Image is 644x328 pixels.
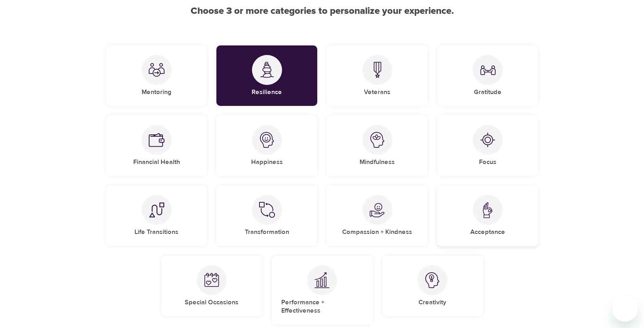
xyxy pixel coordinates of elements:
img: Compassion + Kindness [369,202,385,218]
div: MindfulnessMindfulness [327,115,428,176]
div: VeteransVeterans [327,45,428,106]
img: Mentoring [149,62,165,78]
h5: Special Occasions [185,298,239,307]
div: Performance + EffectivenessPerformance + Effectiveness [272,256,373,325]
h5: Acceptance [470,228,505,236]
div: CreativityCreativity [382,256,483,316]
h5: Resilience [252,88,282,96]
div: AcceptanceAcceptance [437,185,538,246]
div: Special OccasionsSpecial Occasions [161,256,262,316]
img: Resilience [259,62,275,78]
h5: Happiness [251,158,283,166]
div: HappinessHappiness [216,115,317,176]
img: Veterans [369,62,385,78]
img: Transformation [259,202,275,218]
div: Financial HealthFinancial Health [106,115,207,176]
h5: Mentoring [142,88,172,96]
h5: Transformation [245,228,289,236]
div: MentoringMentoring [106,45,207,106]
div: Life TransitionsLife Transitions [106,185,207,246]
div: GratitudeGratitude [437,45,538,106]
div: ResilienceResilience [216,45,317,106]
h5: Creativity [419,298,446,307]
div: TransformationTransformation [216,185,317,246]
img: Performance + Effectiveness [314,272,330,288]
h5: Veterans [364,88,390,96]
img: Happiness [259,132,275,148]
h5: Financial Health [133,158,180,166]
img: Financial Health [149,132,165,148]
iframe: Button to launch messaging window [612,296,638,322]
h5: Life Transitions [134,228,178,236]
h2: Choose 3 or more categories to personalize your experience. [106,6,538,17]
h5: Compassion + Kindness [342,228,412,236]
h5: Gratitude [474,88,502,96]
img: Special Occasions [204,272,220,288]
img: Creativity [424,272,440,288]
img: Focus [480,132,496,148]
img: Life Transitions [149,202,165,218]
img: Mindfulness [369,132,385,148]
h5: Performance + Effectiveness [281,298,363,315]
img: Gratitude [480,62,496,78]
img: Acceptance [480,202,496,218]
h5: Mindfulness [360,158,395,166]
div: FocusFocus [437,115,538,176]
div: Compassion + KindnessCompassion + Kindness [327,185,428,246]
h5: Focus [479,158,496,166]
